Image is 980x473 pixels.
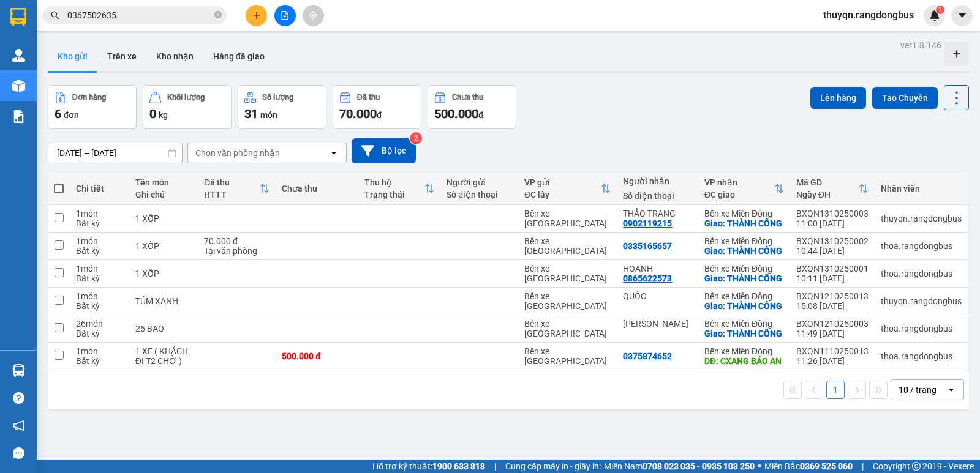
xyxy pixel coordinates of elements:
[623,274,672,283] div: 0865622573
[524,177,601,187] div: VP gửi
[524,346,611,366] div: Bến xe [GEOGRAPHIC_DATA]
[64,110,79,120] span: đơn
[623,191,692,201] div: Số điện thoại
[364,190,425,199] div: Trạng thái
[135,346,192,366] div: 1 XE ( KHÁCH ĐI T2 CHỞ )
[957,10,968,21] span: caret-down
[410,132,422,144] sup: 2
[796,209,869,218] div: BXQN1310250003
[238,85,326,129] button: Số lượng31món
[329,148,339,158] svg: open
[309,11,317,20] span: aim
[872,87,938,109] button: Tạo Chuyến
[76,329,123,338] div: Bất kỳ
[938,6,942,14] span: 1
[244,106,258,121] span: 31
[364,177,425,187] div: Thu hộ
[76,356,123,366] div: Bất kỳ
[704,177,774,187] div: VP nhận
[274,5,296,26] button: file-add
[951,5,973,26] button: caret-down
[10,8,26,26] img: logo-vxr
[135,241,192,251] div: 1 XỐP
[12,49,25,62] img: warehouse-icon
[524,236,611,256] div: Bến xe [GEOGRAPHIC_DATA]
[862,460,864,473] span: |
[912,462,921,471] span: copyright
[146,42,203,71] button: Kho nhận
[135,324,192,333] div: 26 BAO
[604,460,755,473] span: Miền Nam
[13,447,24,459] span: message
[704,319,784,329] div: Bến xe Miền Đông
[67,9,212,22] input: Tìm tên, số ĐT hoặc mã đơn
[704,209,784,218] div: Bến xe Miền Đông
[76,218,123,228] div: Bất kỳ
[76,184,123,193] div: Chi tiết
[623,351,672,361] div: 0375874652
[810,87,866,109] button: Lên hàng
[796,246,869,256] div: 10:44 [DATE]
[260,110,277,120] span: món
[881,214,962,223] div: thuyqn.rangdongbus
[76,301,123,311] div: Bất kỳ
[333,85,421,129] button: Đã thu70.000đ
[796,319,869,329] div: BXQN1210250003
[881,351,962,361] div: thoa.rangdongbus
[704,291,784,301] div: Bến xe Miền Đông
[262,93,293,102] div: Số lượng
[704,329,784,338] div: Giao: THÀNH CÔNG
[796,236,869,246] div: BXQN1310250002
[252,11,261,20] span: plus
[55,106,61,121] span: 6
[282,184,352,193] div: Chưa thu
[796,291,869,301] div: BXQN1210250013
[76,319,123,329] div: 26 món
[76,264,123,274] div: 1 món
[796,177,859,187] div: Mã GD
[195,147,280,159] div: Chọn văn phòng nhận
[352,138,416,163] button: Bộ lọc
[447,177,512,187] div: Người gửi
[135,269,192,278] div: 1 XỐP
[758,464,761,469] span: ⚪️
[13,392,24,404] span: question-circle
[214,10,222,21] span: close-circle
[881,184,962,193] div: Nhân viên
[704,236,784,246] div: Bến xe Miền Đông
[764,460,853,473] span: Miền Bắc
[159,110,168,120] span: kg
[432,461,485,471] strong: 1900 633 818
[704,190,774,199] div: ĐC giao
[135,190,192,199] div: Ghi chú
[881,269,962,278] div: thoa.rangdongbus
[623,176,692,186] div: Người nhận
[76,274,123,283] div: Bất kỳ
[813,7,924,23] span: thuyqn.rangdongbus
[135,214,192,223] div: 1 XỐP
[13,420,24,431] span: notification
[704,301,784,311] div: Giao: THÀNH CÔNG
[204,190,260,199] div: HTTT
[900,39,941,52] div: ver 1.8.146
[149,106,156,121] span: 0
[198,173,276,205] th: Toggle SortBy
[623,241,672,251] div: 0335165657
[204,236,269,246] div: 70.000 đ
[12,110,25,123] img: solution-icon
[944,42,969,66] div: Tạo kho hàng mới
[135,296,192,306] div: TÚM XANH
[358,173,441,205] th: Toggle SortBy
[704,264,784,274] div: Bến xe Miền Đông
[303,5,324,26] button: aim
[357,93,380,102] div: Đã thu
[478,110,483,120] span: đ
[623,264,692,274] div: HOANH
[143,85,232,129] button: Khối lượng0kg
[377,110,382,120] span: đ
[339,106,377,121] span: 70.000
[12,364,25,377] img: warehouse-icon
[936,6,944,14] sup: 1
[204,246,269,256] div: Tại văn phòng
[796,274,869,283] div: 10:11 [DATE]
